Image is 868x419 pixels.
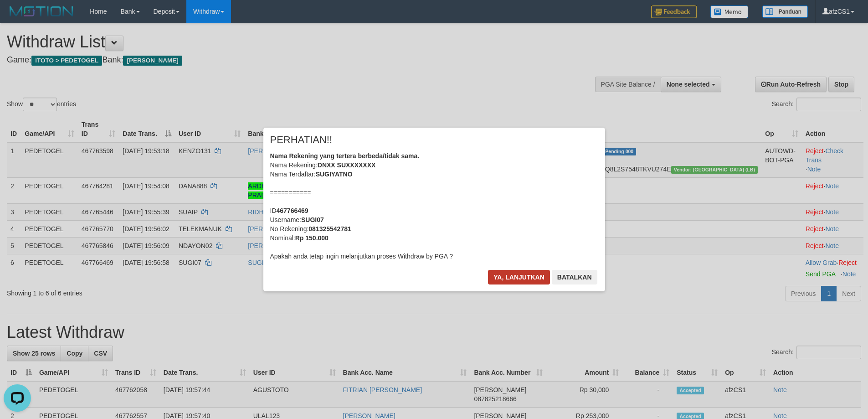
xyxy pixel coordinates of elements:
[316,171,353,178] b: SUGIYATNO
[308,225,351,233] b: 081325542781
[270,152,420,160] b: Nama Rekening yang tertera berbeda/tidak sama.
[277,207,308,214] b: 467766469
[270,135,333,145] span: PERHATIAN!!
[488,270,550,285] button: Ya, lanjutkan
[318,161,376,169] b: DNXX SUXXXXXXX
[295,234,329,242] b: Rp 150.000
[4,4,31,31] button: Open LiveChat chat widget
[552,270,597,285] button: Batalkan
[270,151,598,261] div: Nama Rekening: Nama Terdaftar: =========== ID Username: No Rekening: Nominal: Apakah anda tetap i...
[301,216,324,223] b: SUGI07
